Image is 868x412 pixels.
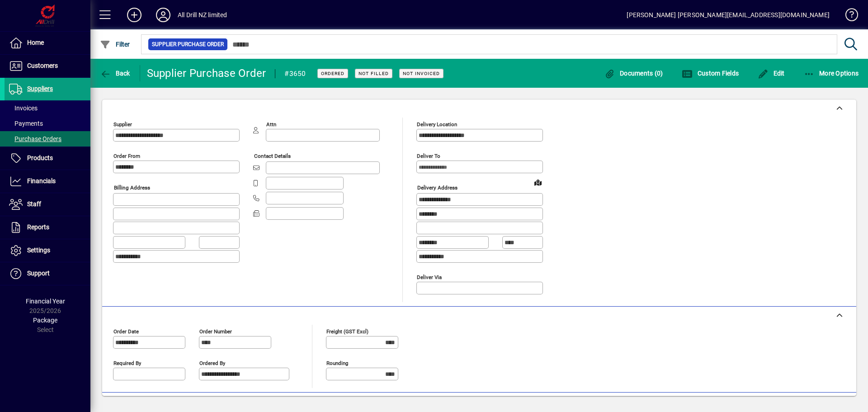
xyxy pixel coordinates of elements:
a: Payments [5,116,90,131]
span: More Options [804,70,859,77]
mat-label: Freight (GST excl) [326,328,368,334]
div: All Drill NZ limited [178,8,227,22]
span: Customers [27,62,58,69]
a: Knowledge Base [839,2,857,31]
button: Custom Fields [679,65,741,81]
mat-label: Deliver via [417,274,442,280]
button: Add [120,7,149,23]
span: Supplier Purchase Order [152,40,224,49]
a: Products [5,147,90,170]
span: Not Invoiced [403,71,440,76]
button: Profile [149,7,178,23]
span: Edit [758,70,785,77]
a: Reports [5,216,90,239]
button: More Options [802,65,861,81]
span: Reports [27,223,49,231]
button: Back [98,65,132,81]
mat-label: Order date [113,328,139,334]
mat-label: Rounding [326,360,348,366]
span: Suppliers [27,85,53,92]
a: Invoices [5,100,90,116]
span: Documents (0) [604,70,663,77]
a: Financials [5,170,90,193]
span: Support [27,270,50,277]
div: Supplier Purchase Order [147,66,266,81]
mat-label: Ordered by [199,360,225,366]
mat-label: Delivery Location [417,121,457,128]
div: [PERSON_NAME] [PERSON_NAME][EMAIL_ADDRESS][DOMAIN_NAME] [627,8,830,22]
mat-label: Supplier [113,121,132,128]
a: Settings [5,239,90,262]
a: Purchase Orders [5,131,90,147]
mat-label: Attn [266,121,276,128]
button: Filter [98,36,132,52]
span: Invoices [9,104,38,112]
mat-label: Order number [199,328,232,334]
mat-label: Deliver To [417,153,440,159]
span: Payments [9,120,43,127]
span: Back [100,70,130,77]
mat-label: Order from [113,153,140,159]
span: Settings [27,246,50,254]
span: Staff [27,200,41,208]
app-page-header-button: Back [90,65,140,81]
span: Financial Year [26,298,65,305]
span: Financials [27,177,56,185]
span: Not Filled [359,71,389,76]
span: Package [33,317,57,324]
span: Ordered [321,71,344,76]
span: Products [27,154,53,161]
a: Home [5,32,90,54]
a: Customers [5,55,90,77]
mat-label: Required by [113,360,141,366]
a: View on map [531,175,545,189]
span: Purchase Orders [9,135,61,142]
span: Custom Fields [682,70,739,77]
a: Support [5,262,90,285]
a: Staff [5,193,90,216]
span: Filter [100,41,130,48]
span: Home [27,39,44,46]
div: #3650 [284,66,306,81]
button: Documents (0) [602,65,665,81]
button: Edit [755,65,787,81]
